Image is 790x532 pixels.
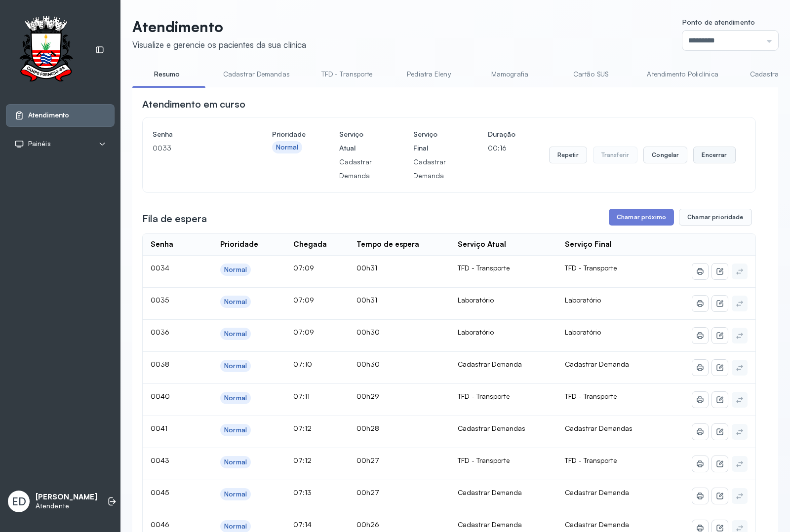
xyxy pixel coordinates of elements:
h3: Fila de espera [142,212,207,226]
div: Visualize e gerencie os pacientes da sua clínica [132,39,306,50]
span: 07:11 [293,392,310,400]
span: 0035 [151,296,169,304]
a: Cartão SUS [556,66,625,82]
p: 00:16 [488,141,515,155]
div: Cadastrar Demandas [458,424,549,433]
a: Cadastrar Demandas [213,66,300,82]
div: Normal [224,522,247,531]
span: TFD - Transporte [565,264,617,272]
span: 00h31 [356,264,377,272]
span: Laboratório [565,328,601,336]
h4: Duração [488,127,515,141]
span: Ponto de atendimento [682,18,755,26]
div: Laboratório [458,328,549,337]
div: TFD - Transporte [458,392,549,401]
span: Cadastrar Demanda [565,520,629,529]
div: Serviço Atual [458,240,506,249]
div: Normal [224,362,247,370]
span: 0034 [151,264,169,272]
span: 07:14 [293,520,312,529]
span: 00h26 [356,520,379,529]
div: Normal [224,298,247,306]
p: Cadastrar Demanda [339,155,380,183]
span: 07:09 [293,264,314,272]
span: 07:12 [293,456,312,464]
p: Atendimento [132,18,306,36]
span: Atendimento [28,111,69,119]
a: Atendimento Policlínica [637,66,728,82]
div: Normal [224,394,247,402]
span: 00h30 [356,360,380,368]
h3: Atendimento em curso [142,97,245,111]
h4: Senha [153,127,238,141]
button: Encerrar [693,147,735,163]
span: 00h28 [356,424,379,432]
span: 07:13 [293,488,312,496]
span: 0041 [151,424,167,432]
div: Senha [151,240,173,249]
span: TFD - Transporte [565,456,617,464]
span: 07:12 [293,424,312,432]
div: Cadastrar Demanda [458,360,549,369]
span: Laboratório [565,296,601,304]
span: 0038 [151,360,169,368]
span: 0045 [151,488,169,496]
div: Normal [276,143,299,152]
span: 07:10 [293,360,312,368]
a: TFD - Transporte [312,66,383,82]
p: Atendente [36,502,97,510]
p: [PERSON_NAME] [36,493,97,502]
h4: Serviço Atual [339,127,380,155]
button: Chamar prioridade [679,209,752,226]
a: Resumo [132,66,201,82]
div: Serviço Final [565,240,612,249]
span: 00h27 [356,488,379,496]
span: TFD - Transporte [565,392,617,400]
div: Chegada [293,240,327,249]
span: 0036 [151,328,169,336]
div: Cadastrar Demanda [458,488,549,497]
span: 00h27 [356,456,379,464]
div: Normal [224,458,247,466]
div: Cadastrar Demanda [458,520,549,529]
span: 00h30 [356,328,380,336]
span: Cadastrar Demanda [565,488,629,496]
h4: Prioridade [272,127,306,141]
button: Transferir [593,147,638,163]
span: Cadastrar Demandas [565,424,632,432]
div: Laboratório [458,296,549,304]
div: Tempo de espera [356,240,419,249]
span: Cadastrar Demanda [565,360,629,368]
span: 07:09 [293,296,314,304]
p: 0033 [153,141,238,155]
span: Painéis [28,140,51,148]
span: 0040 [151,392,170,400]
div: TFD - Transporte [458,456,549,465]
div: Normal [224,490,247,498]
a: Atendimento [14,111,106,120]
span: 00h31 [356,296,377,304]
button: Chamar próximo [609,209,674,226]
button: Repetir [549,147,587,163]
div: Normal [224,426,247,434]
button: Congelar [643,147,687,163]
span: 07:09 [293,328,314,336]
a: Pediatra Eleny [394,66,463,82]
div: Prioridade [220,240,258,249]
h4: Serviço Final [413,127,454,155]
span: 0046 [151,520,169,529]
div: TFD - Transporte [458,264,549,272]
p: Cadastrar Demanda [413,155,454,183]
span: 0043 [151,456,169,464]
img: Logotipo do estabelecimento [10,16,81,84]
div: Normal [224,266,247,274]
span: 00h29 [356,392,379,400]
a: Mamografia [475,66,544,82]
div: Normal [224,330,247,338]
